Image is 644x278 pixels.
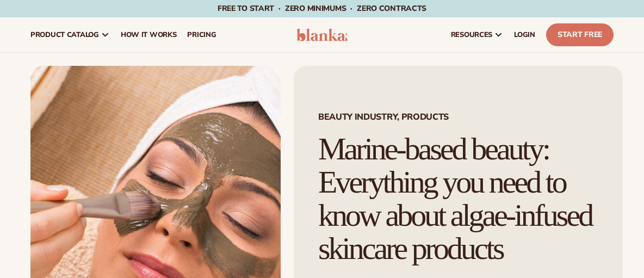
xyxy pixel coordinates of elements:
a: How It Works [115,17,182,52]
a: pricing [182,17,221,52]
span: LOGIN [514,30,535,39]
span: How It Works [121,30,177,39]
span: pricing [187,30,216,39]
a: resources [445,17,509,52]
a: LOGIN [509,17,541,52]
a: Start Free [546,23,614,46]
h1: Marine-based beauty: Everything you need to know about algae-infused skincare products [318,133,598,265]
span: resources [451,30,492,39]
span: Beauty Industry, Products [318,113,598,121]
a: product catalog [25,17,115,52]
span: Free to start · ZERO minimums · ZERO contracts [218,3,426,14]
span: product catalog [30,30,99,39]
img: logo [296,28,348,41]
